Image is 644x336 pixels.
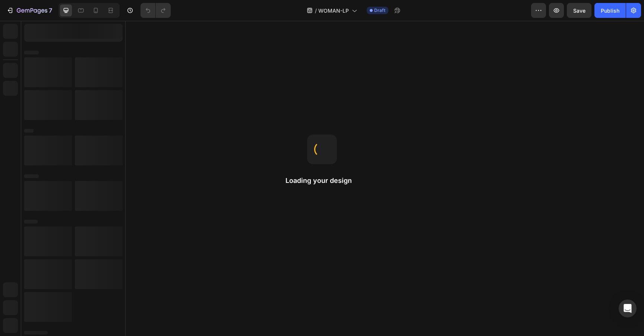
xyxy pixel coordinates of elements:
[315,7,317,15] span: /
[619,299,637,317] div: Open Intercom Messenger
[601,7,619,15] div: Publish
[141,3,171,18] div: Undo/Redo
[374,7,385,14] span: Draft
[318,7,349,15] span: WOMAN-LP
[49,6,52,15] p: 7
[3,3,56,18] button: 7
[285,176,359,185] h2: Loading your design
[594,3,626,18] button: Publish
[567,3,591,18] button: Save
[573,7,585,14] span: Save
